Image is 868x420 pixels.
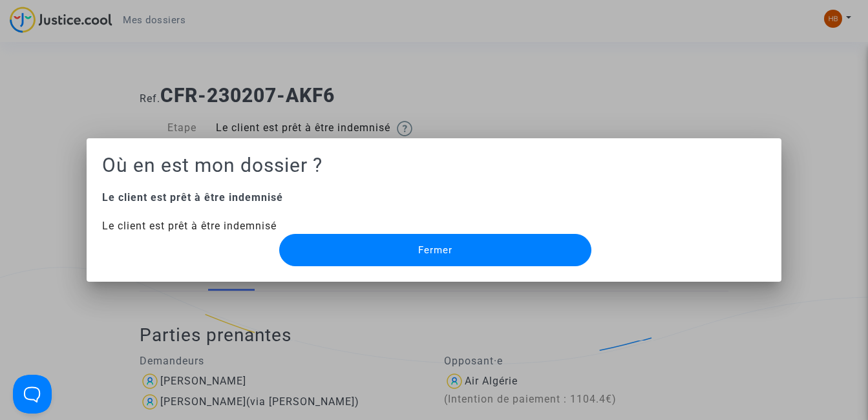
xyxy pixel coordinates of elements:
[418,244,452,256] span: Fermer
[102,190,765,205] div: Le client est prêt à être indemnisé
[279,234,591,266] button: Fermer
[102,154,765,177] h1: Où en est mon dossier ?
[13,375,52,414] iframe: Help Scout Beacon - Open
[102,218,765,234] div: Le client est prêt à être indemnisé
